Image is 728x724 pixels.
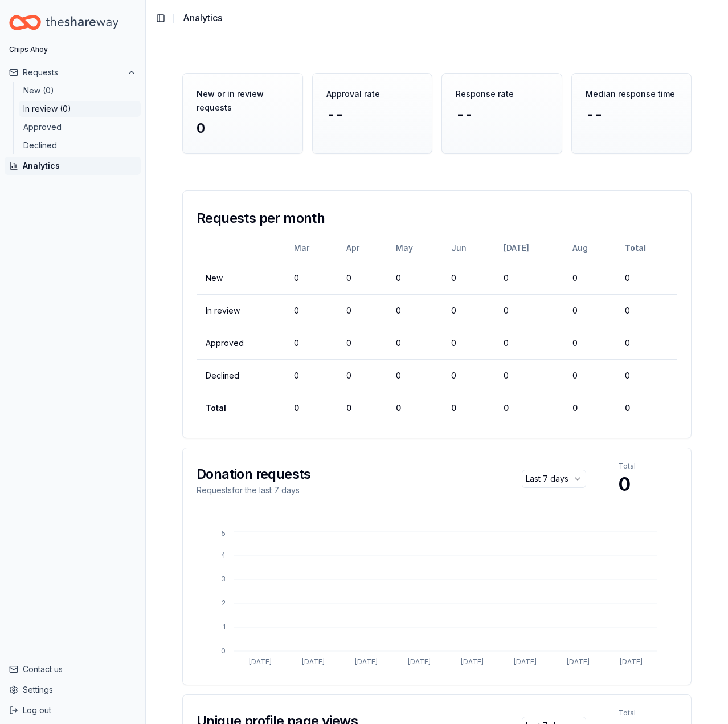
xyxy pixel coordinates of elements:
[221,646,226,655] tspan: 0
[5,681,141,699] button: Settings
[223,623,226,631] tspan: 1
[355,657,378,665] tspan: [DATE]
[619,462,673,471] span: Total
[5,157,141,175] button: Analytics
[442,327,494,359] td: 0
[567,657,590,665] tspan: [DATE]
[5,701,141,719] button: Log out
[387,327,442,359] td: 0
[197,262,285,294] td: New
[337,294,386,327] td: 0
[563,359,616,392] td: 0
[337,392,386,424] td: 0
[222,529,226,538] tspan: 5
[619,473,673,496] span: 0
[9,45,48,54] div: Chips Ahoy
[616,262,677,294] td: 0
[563,234,616,262] th: Aug
[563,392,616,424] td: 0
[5,63,141,82] button: Requests
[183,10,222,25] nav: breadcrumb
[616,392,677,424] td: 0
[337,327,386,359] td: 0
[19,83,141,99] button: New (0)
[563,327,616,359] td: 0
[5,660,141,678] button: Contact us
[456,106,473,123] span: --
[197,327,285,359] td: Approved
[337,359,386,392] td: 0
[586,87,678,101] div: Median response time
[197,359,285,392] td: Declined
[197,294,285,327] td: In review
[285,234,337,262] th: Mar
[387,262,442,294] td: 0
[619,709,673,718] span: Total
[183,10,222,25] span: Analytics
[387,294,442,327] td: 0
[197,119,289,137] div: 0
[197,205,677,227] div: Requests per month
[302,657,325,665] tspan: [DATE]
[222,599,226,607] tspan: 2
[387,392,442,424] td: 0
[197,485,300,495] span: Requests for the last 7 days
[285,327,337,359] td: 0
[387,234,442,262] th: May
[442,359,494,392] td: 0
[494,359,563,392] td: 0
[285,294,337,327] td: 0
[326,87,419,101] div: Approval rate
[461,657,484,665] tspan: [DATE]
[494,262,563,294] td: 0
[285,392,337,424] td: 0
[285,262,337,294] td: 0
[494,294,563,327] td: 0
[442,294,494,327] td: 0
[9,662,136,676] a: Contact us
[456,87,548,101] div: Response rate
[563,294,616,327] td: 0
[620,657,643,665] tspan: [DATE]
[494,234,563,262] th: [DATE]
[494,392,563,424] td: 0
[616,327,677,359] td: 0
[387,359,442,392] td: 0
[442,392,494,424] td: 0
[337,262,386,294] td: 0
[494,327,563,359] td: 0
[514,657,537,665] tspan: [DATE]
[522,470,586,488] button: Select a value
[221,575,226,583] tspan: 3
[337,234,386,262] th: Apr
[442,234,494,262] th: Jun
[221,551,226,559] tspan: 4
[408,657,431,665] tspan: [DATE]
[197,87,289,115] div: New or in review requests
[19,137,141,153] button: Declined
[19,119,141,135] button: Approved
[616,234,677,262] th: Total
[586,106,603,123] span: --
[616,359,677,392] td: 0
[197,461,517,483] div: Donation requests
[9,9,136,36] a: Home
[285,359,337,392] td: 0
[19,101,141,117] button: In review (0)
[197,392,285,424] td: Total
[249,657,272,665] tspan: [DATE]
[442,262,494,294] td: 0
[563,262,616,294] td: 0
[616,294,677,327] td: 0
[326,106,344,123] span: --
